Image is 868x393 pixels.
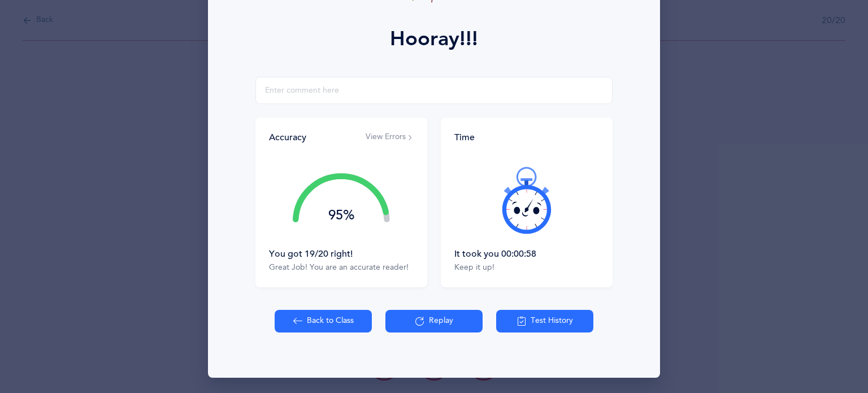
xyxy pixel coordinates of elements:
div: Time [454,131,599,144]
div: Great Job! You are an accurate reader! [269,262,414,274]
button: Test History [496,310,593,332]
div: Hooray!!! [390,24,478,54]
button: View Errors [366,132,414,143]
div: Accuracy [269,131,306,144]
div: 95% [293,209,390,222]
div: You got 19/20 right! [269,248,414,260]
button: Replay [385,310,483,332]
div: Keep it up! [454,262,599,274]
input: Enter comment here [255,77,613,104]
div: It took you 00:00:58 [454,248,599,260]
button: Back to Class [275,310,372,332]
